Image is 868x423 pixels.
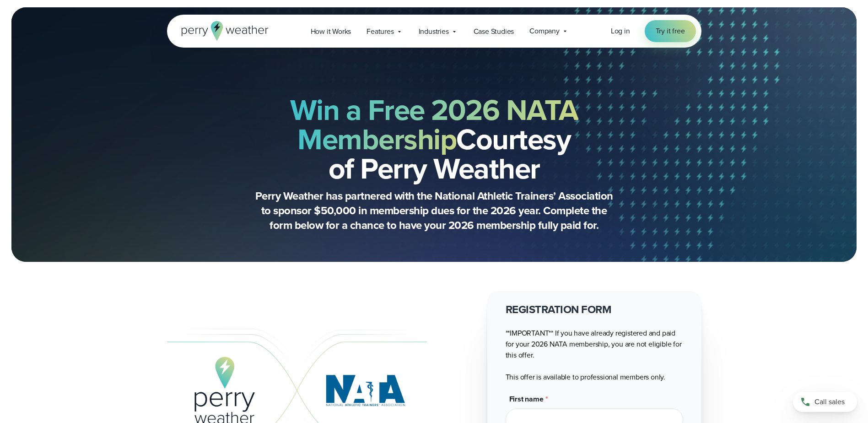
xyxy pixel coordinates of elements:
span: Features [367,26,394,37]
a: Log in [611,26,630,37]
strong: Win a Free 2026 NATA Membership [290,88,578,161]
p: Perry Weather has partnered with the National Athletic Trainers’ Association to sponsor $50,000 i... [251,189,617,233]
span: Industries [419,26,449,37]
span: How it Works [311,26,351,37]
span: Company [529,26,560,37]
span: Log in [611,26,630,36]
span: Call sales [814,396,845,407]
h2: Courtesy of Perry Weather [213,95,656,183]
span: First name [509,394,544,404]
span: Case Studies [474,26,514,37]
div: **IMPORTANT** If you have already registered and paid for your 2026 NATA membership, you are not ... [506,302,683,383]
strong: REGISTRATION FORM [506,301,612,318]
a: How it Works [303,22,359,41]
a: Call sales [793,392,857,412]
span: Try it free [656,26,685,37]
a: Case Studies [466,22,522,41]
a: Try it free [645,20,696,42]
